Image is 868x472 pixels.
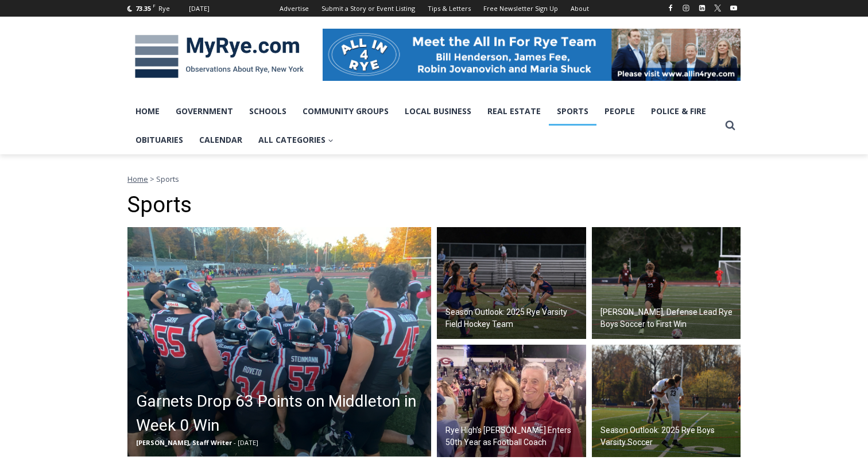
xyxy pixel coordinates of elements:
a: Obituaries [127,126,191,154]
span: [DATE] [238,438,258,447]
button: View Search Form [720,115,741,136]
a: Home [127,97,168,126]
span: F [153,2,156,9]
h2: [PERSON_NAME], Defense Lead Rye Boys Soccer to First Win [600,306,738,330]
div: [DATE] [189,3,210,14]
img: (PHOTO: Garr and his wife Cathy on the field at Rye High School's Nugent Stadium.) [437,345,586,457]
a: [PERSON_NAME], Defense Lead Rye Boys Soccer to First Win [592,227,741,340]
h1: Sports [127,192,741,219]
h2: Garnets Drop 63 Points on Middleton in Week 0 Win [136,389,428,438]
nav: Breadcrumbs [127,173,741,185]
a: Community Groups [294,97,397,126]
a: Home [127,174,148,184]
a: Season Outlook: 2025 Rye Varsity Field Hockey Team [437,227,586,340]
div: Rye [158,3,170,14]
a: YouTube [727,1,741,15]
h2: Season Outlook: 2025 Rye Boys Varsity Soccer [600,424,738,448]
span: - [234,438,236,447]
h2: Rye High’s [PERSON_NAME] Enters 50th Year as Football Coach [445,424,583,448]
a: Local Business [397,97,479,126]
img: (PHOTO: Rye Boys Soccer's Lex Cox (#23) dribbling againt Tappan Zee on Thursday, September 4. Cre... [592,227,741,340]
span: All Categories [258,134,334,146]
span: [PERSON_NAME], Staff Writer [136,438,232,447]
a: X [711,1,724,15]
h2: Season Outlook: 2025 Rye Varsity Field Hockey Team [445,306,583,330]
span: > [150,174,154,184]
img: All in for Rye [323,29,741,80]
img: (PHOTO: Alex van der Voort and Lex Cox of Rye Boys Varsity Soccer on Thursday, October 31, 2024 f... [592,345,741,457]
img: (PHOTO: The Rye Football team in their postgame huddle after defeating Harrison 24-0 in ‘The Game... [127,227,431,457]
a: Calendar [191,126,250,154]
a: Season Outlook: 2025 Rye Boys Varsity Soccer [592,345,741,457]
a: All Categories [250,126,342,154]
span: 73.35 [135,4,151,13]
a: Rye High’s [PERSON_NAME] Enters 50th Year as Football Coach [437,345,586,457]
a: Facebook [664,1,677,15]
span: Sports [156,174,179,184]
a: Sports [549,97,596,126]
a: Government [168,97,241,126]
nav: Primary Navigation [127,97,720,155]
a: Linkedin [695,1,709,15]
a: Real Estate [479,97,549,126]
a: Garnets Drop 63 Points on Middleton in Week 0 Win [PERSON_NAME], Staff Writer - [DATE] [127,227,431,457]
img: MyRye.com [127,27,311,87]
img: (PHOTO: Rye Varsity Field Hockey Head Coach Kelly Vegliante has named senior captain Kate Morreal... [437,227,586,340]
a: Police & Fire [643,97,714,126]
a: People [596,97,643,126]
a: Instagram [679,1,693,15]
a: Schools [241,97,294,126]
